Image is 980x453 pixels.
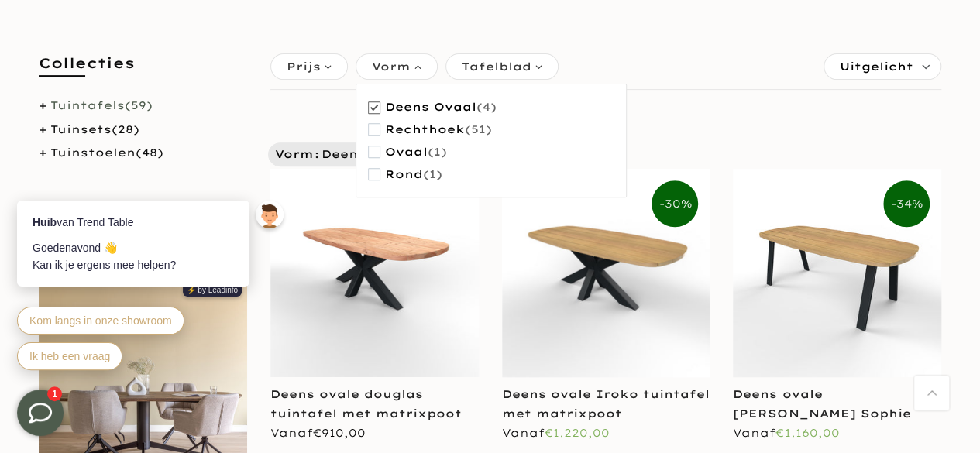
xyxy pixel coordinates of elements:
[112,122,139,136] span: (28)
[462,58,531,75] span: Tafelblad
[28,188,170,201] span: Kom langs in onze showroom
[545,426,610,440] span: €1.220,00
[287,58,321,75] span: Prijs
[385,146,428,159] span: Ovaal
[2,374,79,451] iframe: toggle-frame
[270,426,366,440] span: Vanaf
[368,163,442,186] button: rond
[883,180,930,227] span: -34%
[125,98,153,112] span: (59)
[385,101,476,114] span: Deens ovaal
[50,98,153,112] a: Tuintafels(59)
[322,147,411,161] span: Deens ovaal
[428,146,447,159] span: (1)
[181,158,241,170] a: ⚡️ by Leadinfo
[824,54,940,79] label: Sorteren:Uitgelicht
[313,426,366,440] span: €910,00
[775,426,839,440] span: €1.160,00
[423,168,442,181] span: (1)
[368,118,492,141] button: Rechthoek
[15,216,121,244] button: Ik heb een vraag
[372,58,411,75] span: Vorm
[502,426,610,440] span: Vanaf
[2,126,304,390] iframe: bot-iframe
[385,168,423,181] span: rond
[476,101,497,114] span: (4)
[733,387,910,420] a: Deens ovale [PERSON_NAME] Sophie
[652,180,698,227] span: -30%
[28,224,108,236] span: Ik heb een vraag
[39,53,247,88] h5: Collecties
[502,387,710,420] a: Deens ovale Iroko tuintafel met matrixpoot
[465,123,492,136] span: (51)
[385,123,465,136] span: Rechthoek
[368,96,497,118] button: Deens ovaal
[15,180,183,208] button: Kom langs in onze showroom
[368,141,447,163] button: Ovaal
[270,169,479,377] img: Deens ovale douglas tuintafel - stalen matrixpoot zwart
[270,387,462,420] a: Deens ovale douglas tuintafel met matrixpoot
[914,376,949,410] a: Terug naar boven
[50,122,139,136] a: Tuinsets(28)
[733,426,839,440] span: Vanaf
[840,54,913,79] span: Uitgelicht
